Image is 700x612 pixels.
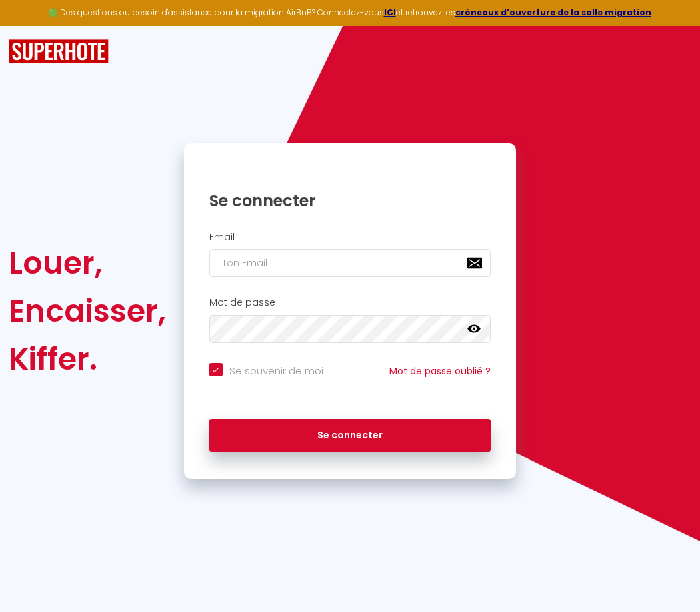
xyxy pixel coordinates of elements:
div: Encaisser, [9,287,166,335]
h1: Se connecter [209,190,491,211]
h2: Mot de passe [209,297,491,308]
a: ICI [384,7,396,18]
a: Mot de passe oublié ? [389,364,491,378]
div: Louer, [9,239,166,287]
button: Se connecter [209,419,491,452]
h2: Email [209,232,491,243]
a: créneaux d'ouverture de la salle migration [455,7,651,18]
div: Kiffer. [9,335,166,383]
img: SuperHote logo [9,39,109,64]
input: Ton Email [209,249,491,277]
